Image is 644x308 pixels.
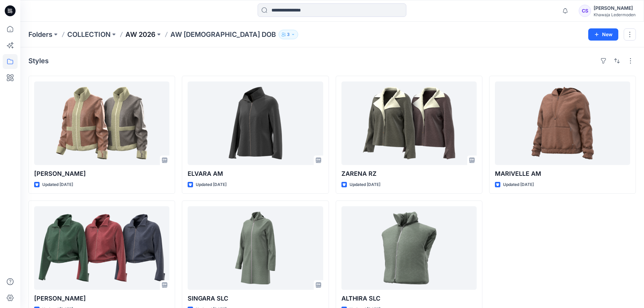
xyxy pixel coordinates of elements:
[594,12,636,17] div: Khawaja Ledermoden
[125,30,156,39] a: AW 2026
[34,294,169,303] p: [PERSON_NAME]
[495,81,630,165] a: MARIVELLE AM
[341,169,477,179] p: ZARENA RZ
[188,169,323,179] p: ELVARA AM
[341,294,477,303] p: ALTHIRA SLC
[579,5,591,17] div: CS
[350,181,380,188] p: Updated [DATE]
[588,28,618,41] button: New
[188,294,323,303] p: SINGARA SLC
[341,206,477,290] a: ALTHIRA SLC
[28,57,49,65] h4: Styles
[495,169,630,179] p: MARIVELLE AM
[42,181,73,188] p: Updated [DATE]
[196,181,226,188] p: Updated [DATE]
[67,30,111,39] a: COLLECTION
[34,169,169,179] p: [PERSON_NAME]
[34,206,169,290] a: LORAYA RZ
[170,30,276,39] p: AW [DEMOGRAPHIC_DATA] DOB
[279,30,298,39] button: 3
[287,31,290,38] p: 3
[503,181,534,188] p: Updated [DATE]
[188,206,323,290] a: SINGARA SLC
[341,81,477,165] a: ZARENA RZ
[188,81,323,165] a: ELVARA AM
[28,30,52,39] a: Folders
[594,4,636,12] div: [PERSON_NAME]
[34,81,169,165] a: LIZ RZ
